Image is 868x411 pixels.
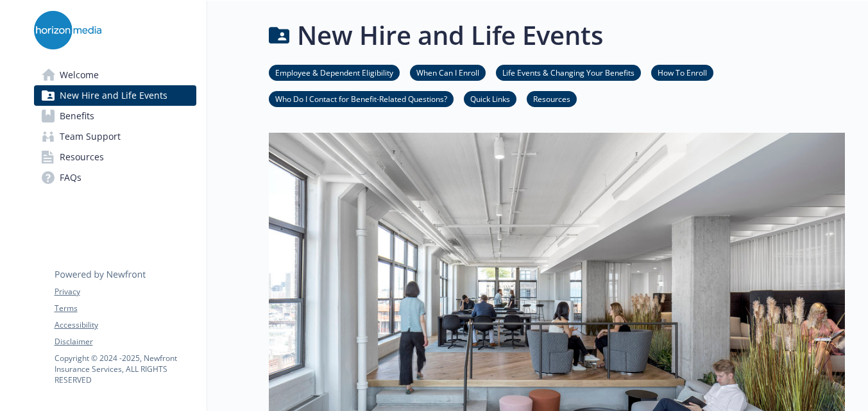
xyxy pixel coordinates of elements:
[297,16,603,55] h1: New Hire and Life Events
[60,85,167,106] span: New Hire and Life Events
[651,66,713,78] a: How To Enroll
[34,147,196,167] a: Resources
[527,92,577,105] a: Resources
[60,65,99,85] span: Welcome
[60,106,94,126] span: Benefits
[269,66,400,78] a: Employee & Dependent Eligibility
[60,126,121,147] span: Team Support
[55,353,196,385] p: Copyright © 2024 - 2025 , Newfront Insurance Services, ALL RIGHTS RESERVED
[496,66,641,78] a: Life Events & Changing Your Benefits
[410,66,486,78] a: When Can I Enroll
[55,286,196,298] a: Privacy
[34,65,196,85] a: Welcome
[34,126,196,147] a: Team Support
[464,92,516,105] a: Quick Links
[34,167,196,188] a: FAQs
[55,303,196,314] a: Terms
[60,147,104,167] span: Resources
[55,319,196,331] a: Accessibility
[269,92,454,105] a: Who Do I Contact for Benefit-Related Questions?
[60,167,81,188] span: FAQs
[55,336,196,348] a: Disclaimer
[34,106,196,126] a: Benefits
[34,85,196,106] a: New Hire and Life Events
